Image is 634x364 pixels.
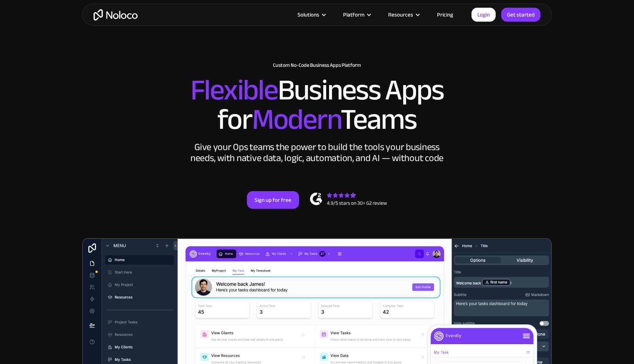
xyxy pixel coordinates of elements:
[471,8,496,22] a: Login
[343,10,364,19] div: Platform
[190,63,278,117] span: Flexible
[388,10,413,19] div: Resources
[189,142,445,164] div: Give your Ops teams the power to build the tools your business needs, with native data, logic, au...
[94,9,138,21] a: home
[252,92,340,147] span: Modern
[298,10,319,19] div: Solutions
[379,10,428,19] div: Resources
[428,10,462,19] a: Pricing
[501,8,540,22] a: Get started
[90,62,544,68] h1: Custom No-Code Business Apps Platform
[247,191,299,209] a: Sign up for free
[288,10,334,19] div: Solutions
[90,76,544,134] h2: Business Apps for Teams
[334,10,379,19] div: Platform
